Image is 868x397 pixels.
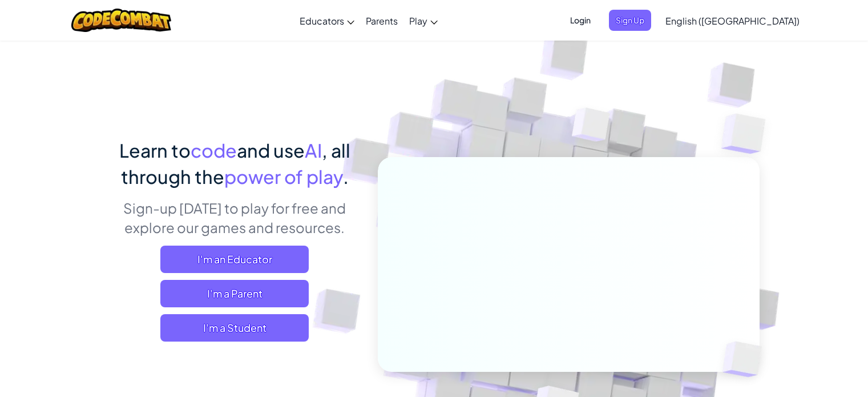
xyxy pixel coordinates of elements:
[699,86,797,182] img: Overlap cubes
[660,5,805,36] a: English ([GEOGRAPHIC_DATA])
[403,5,443,36] a: Play
[300,15,344,27] span: Educators
[224,165,343,188] span: power of play
[109,198,361,237] p: Sign-up [DATE] to play for free and explore our games and resources.
[305,139,322,162] span: AI
[609,10,651,31] button: Sign Up
[409,15,427,27] span: Play
[119,139,191,162] span: Learn to
[160,246,309,273] a: I'm an Educator
[360,5,403,36] a: Parents
[160,280,309,307] a: I'm a Parent
[71,9,171,32] img: CodeCombat logo
[160,314,309,342] button: I'm a Student
[550,85,632,170] img: Overlap cubes
[563,10,597,31] button: Login
[191,139,237,162] span: code
[294,5,360,36] a: Educators
[237,139,305,162] span: and use
[665,15,800,27] span: English ([GEOGRAPHIC_DATA])
[343,165,349,188] span: .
